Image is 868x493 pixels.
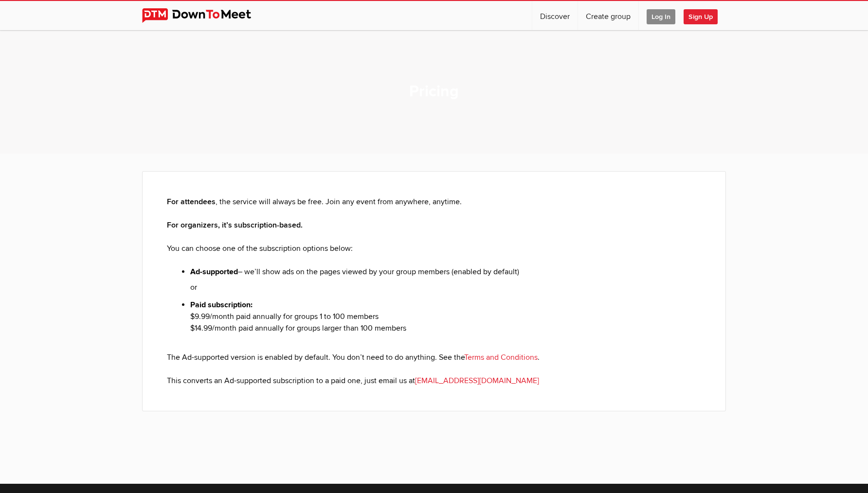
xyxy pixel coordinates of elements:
li: – we’ll show ads on the pages viewed by your group members (enabled by default) or [190,266,701,299]
b: For attendees [167,197,216,207]
h1: Pricing [409,82,459,102]
a: Terms and Conditions [464,352,538,362]
a: Sign Up [684,1,725,30]
span: Log In [647,9,675,24]
a: Discover [532,1,578,30]
b: Ad-supported [190,267,238,277]
div: , the service will always be free. Join any event from anywhere, anytime. You can choose one of t... [167,196,701,387]
a: Create group [578,1,638,30]
li: $9.99/month paid annually for groups 1 to 100 members $14.99/month paid annually for groups large... [190,299,701,352]
b: For organizers, it’s subscription-based. [167,220,303,230]
a: Log In [639,1,683,30]
img: DownToMeet [142,8,266,23]
b: Paid subscription: [190,300,253,310]
span: Sign Up [684,9,718,24]
a: [EMAIL_ADDRESS][DOMAIN_NAME] [415,376,539,386]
